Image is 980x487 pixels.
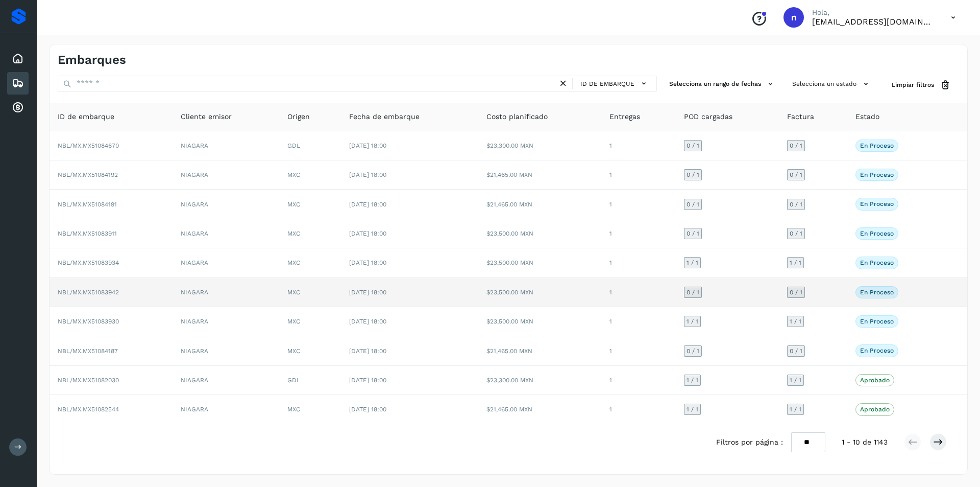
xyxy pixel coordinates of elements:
[790,201,802,207] span: 0 / 1
[790,406,801,412] span: 1 / 1
[812,17,935,27] p: nchavez@aeo.mx
[812,8,935,17] p: Hola,
[58,111,114,122] span: ID de embarque
[860,142,894,149] p: En proceso
[601,190,676,219] td: 1
[173,366,279,395] td: NIAGARA
[279,366,341,395] td: GDL
[842,437,888,448] span: 1 - 10 de 1143
[349,289,386,296] span: [DATE] 18:00
[687,348,699,354] span: 0 / 1
[173,336,279,365] td: NIAGARA
[790,377,801,383] span: 1 / 1
[349,230,386,237] span: [DATE] 18:00
[687,318,698,324] span: 1 / 1
[687,230,699,237] span: 0 / 1
[478,131,601,160] td: $23,300.00 MXN
[349,259,386,266] span: [DATE] 18:00
[687,143,699,149] span: 0 / 1
[279,131,341,160] td: GDL
[665,76,780,92] button: Selecciona un rango de fechas
[58,142,119,149] span: NBL/MX.MX51084670
[279,190,341,219] td: MXC
[860,200,894,207] p: En proceso
[173,190,279,219] td: NIAGARA
[601,395,676,424] td: 1
[860,377,890,384] p: Aprobado
[7,72,29,95] div: Embarques
[173,160,279,190] td: NIAGARA
[349,142,386,149] span: [DATE] 18:00
[601,219,676,248] td: 1
[601,307,676,336] td: 1
[892,80,934,89] span: Limpiar filtros
[58,201,117,208] span: NBL/MX.MX51084191
[349,347,386,355] span: [DATE] 18:00
[287,111,310,122] span: Origen
[790,172,802,178] span: 0 / 1
[687,201,699,207] span: 0 / 1
[860,289,894,296] p: En proceso
[687,289,699,295] span: 0 / 1
[58,230,117,237] span: NBL/MX.MX51083911
[478,336,601,365] td: $21,465.00 MXN
[716,437,783,448] span: Filtros por página :
[173,219,279,248] td: NIAGARA
[58,318,119,325] span: NBL/MX.MX51083930
[860,230,894,237] p: En proceso
[687,172,699,178] span: 0 / 1
[478,278,601,307] td: $23,500.00 MXN
[884,76,959,95] button: Limpiar filtros
[349,377,386,384] span: [DATE] 18:00
[790,143,802,149] span: 0 / 1
[609,111,640,122] span: Entregas
[279,336,341,365] td: MXC
[7,48,29,70] div: Inicio
[181,111,232,122] span: Cliente emisor
[478,248,601,277] td: $23,500.00 MXN
[486,111,548,122] span: Costo planificado
[58,289,119,296] span: NBL/MX.MX51083942
[349,318,386,325] span: [DATE] 18:00
[349,201,386,208] span: [DATE] 18:00
[855,111,879,122] span: Estado
[279,160,341,190] td: MXC
[478,190,601,219] td: $21,465.00 MXN
[349,111,420,122] span: Fecha de embarque
[173,395,279,424] td: NIAGARA
[860,259,894,266] p: En proceso
[601,366,676,395] td: 1
[478,160,601,190] td: $21,465.00 MXN
[790,289,802,295] span: 0 / 1
[790,318,801,324] span: 1 / 1
[58,347,118,355] span: NBL/MX.MX51084187
[279,248,341,277] td: MXC
[790,260,801,266] span: 1 / 1
[349,171,386,178] span: [DATE] 18:00
[790,230,802,237] span: 0 / 1
[860,318,894,325] p: En proceso
[173,278,279,307] td: NIAGARA
[687,260,698,266] span: 1 / 1
[58,259,119,266] span: NBL/MX.MX51083934
[173,131,279,160] td: NIAGARA
[279,307,341,336] td: MXC
[601,278,676,307] td: 1
[684,111,732,122] span: POD cargadas
[601,336,676,365] td: 1
[58,377,119,384] span: NBL/MX.MX51082030
[601,160,676,190] td: 1
[580,79,634,88] span: ID de embarque
[601,248,676,277] td: 1
[349,406,386,413] span: [DATE] 18:00
[478,366,601,395] td: $23,300.00 MXN
[279,278,341,307] td: MXC
[478,219,601,248] td: $23,500.00 MXN
[279,219,341,248] td: MXC
[860,171,894,178] p: En proceso
[478,307,601,336] td: $23,500.00 MXN
[7,97,29,119] div: Cuentas por cobrar
[788,76,875,92] button: Selecciona un estado
[687,377,698,383] span: 1 / 1
[687,406,698,412] span: 1 / 1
